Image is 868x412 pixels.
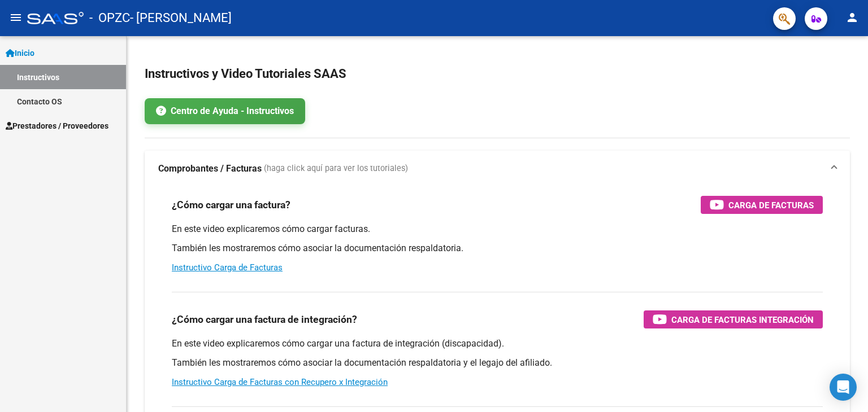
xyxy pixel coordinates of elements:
[830,374,857,401] div: Open Intercom Messenger
[145,151,850,187] mat-expansion-panel-header: Comprobantes / Facturas (haga click aquí para ver los tutoriales)
[845,11,859,24] mat-icon: person
[264,163,408,175] span: (haga click aquí para ver los tutoriales)
[6,120,108,132] span: Prestadores / Proveedores
[158,163,262,175] strong: Comprobantes / Facturas
[172,197,290,213] h3: ¿Cómo cargar una factura?
[172,262,283,273] a: Instructivo Carga de Facturas
[644,310,823,328] button: Carga de Facturas Integración
[145,63,850,85] h2: Instructivos y Video Tutoriales SAAS
[89,6,130,30] span: - OPZC
[172,377,388,387] a: Instructivo Carga de Facturas con Recupero x Integración
[130,6,232,30] span: - [PERSON_NAME]
[145,98,305,124] a: Centro de Ayuda - Instructivos
[6,47,34,59] span: Inicio
[172,312,357,327] h3: ¿Cómo cargar una factura de integración?
[671,313,814,327] span: Carga de Facturas Integración
[9,11,23,24] mat-icon: menu
[728,198,814,212] span: Carga de Facturas
[701,196,823,214] button: Carga de Facturas
[172,242,823,255] p: También les mostraremos cómo asociar la documentación respaldatoria.
[172,357,823,369] p: También les mostraremos cómo asociar la documentación respaldatoria y el legajo del afiliado.
[172,338,823,350] p: En este video explicaremos cómo cargar una factura de integración (discapacidad).
[172,223,823,235] p: En este video explicaremos cómo cargar facturas.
